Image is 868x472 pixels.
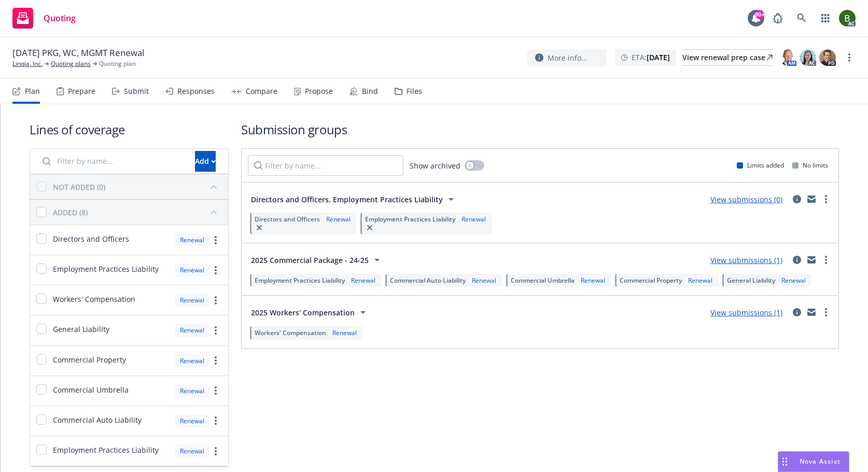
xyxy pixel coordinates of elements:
[511,276,575,285] span: Commercial Umbrella
[175,263,209,276] div: Renewal
[175,294,209,307] div: Renewal
[195,151,216,172] button: Add
[25,87,40,95] div: Plan
[620,276,682,285] span: Commercial Property
[349,276,377,285] div: Renewal
[175,445,209,457] div: Renewal
[209,414,222,427] a: more
[251,307,355,318] span: 2025 Workers' Compensation
[53,294,135,304] span: Workers' Compensation
[255,276,345,285] span: Employment Practices Liability
[248,249,386,270] button: 2025 Commercial Package - 24-25
[195,151,216,171] div: Add
[53,182,105,192] div: NOT ADDED (0)
[365,215,455,224] span: Employment Practices Liability
[177,87,215,95] div: Responses
[209,445,222,457] a: more
[791,254,803,266] a: circleInformation
[12,47,144,59] span: [DATE] PKG, WC, MGMT Renewal
[53,204,222,220] button: ADDED (8)
[820,254,832,266] a: more
[579,276,607,285] div: Renewal
[390,276,466,285] span: Commercial Auto Liability
[175,384,209,397] div: Renewal
[459,215,488,224] div: Renewal
[805,254,818,266] a: mail
[470,276,498,285] div: Renewal
[305,87,333,95] div: Propose
[686,276,715,285] div: Renewal
[248,302,372,323] button: 2025 Workers' Compensation
[53,178,222,195] button: NOT ADDED (0)
[255,328,326,337] span: Workers' Compensation
[209,294,222,307] a: more
[30,121,229,138] h1: Lines of coverage
[727,276,775,285] span: General Liability
[175,324,209,337] div: Renewal
[805,306,818,318] a: mail
[251,255,369,266] span: 2025 Commercial Package - 24-25
[819,49,836,66] img: photo
[12,59,43,68] a: Linqia, Inc.
[778,451,849,472] button: Nova Assist
[820,193,832,205] a: more
[251,194,443,205] span: Directors and Officers, Employment Practices Liability
[99,59,136,68] span: Quoting plan
[710,308,782,317] a: View submissions (1)
[36,151,189,172] input: Filter by name...
[682,49,773,66] a: View renewal prep case
[324,215,353,224] div: Renewal
[407,87,422,95] div: Files
[800,49,816,66] img: photo
[779,276,808,285] div: Renewal
[209,234,222,246] a: more
[53,233,129,244] span: Directors and Officers
[710,195,782,204] a: View submissions (0)
[175,414,209,427] div: Renewal
[255,215,320,224] span: Directors and Officers
[44,14,76,22] span: Quoting
[53,384,129,395] span: Commercial Umbrella
[241,121,839,138] h1: Submission groups
[53,445,159,455] span: Employment Practices Liability
[68,87,95,95] div: Prepare
[410,160,460,171] span: Show archived
[175,233,209,246] div: Renewal
[8,4,80,33] a: Quoting
[843,51,856,64] a: more
[362,87,378,95] div: Bind
[209,324,222,337] a: more
[53,207,88,218] div: ADDED (8)
[53,414,142,425] span: Commercial Auto Liability
[53,263,159,274] span: Employment Practices Liability
[791,193,803,205] a: circleInformation
[805,193,818,205] a: mail
[791,8,812,29] a: Search
[815,8,836,29] a: Switch app
[248,189,460,210] button: Directors and Officers, Employment Practices Liability
[778,452,791,471] div: Drag to move
[800,457,841,466] span: Nova Assist
[632,52,670,63] span: ETA :
[737,161,784,170] div: Limits added
[780,49,796,66] img: photo
[53,354,126,365] span: Commercial Property
[124,87,149,95] div: Submit
[330,328,359,337] div: Renewal
[175,354,209,367] div: Renewal
[209,354,222,367] a: more
[527,49,607,66] button: More info...
[755,10,764,19] div: 99+
[548,52,587,63] span: More info...
[791,306,803,318] a: circleInformation
[710,255,782,265] a: View submissions (1)
[682,50,773,65] div: View renewal prep case
[248,155,403,176] input: Filter by name...
[792,161,828,170] div: No limits
[820,306,832,318] a: more
[839,10,856,26] img: photo
[209,264,222,276] a: more
[209,384,222,397] a: more
[647,52,670,62] strong: [DATE]
[246,87,277,95] div: Compare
